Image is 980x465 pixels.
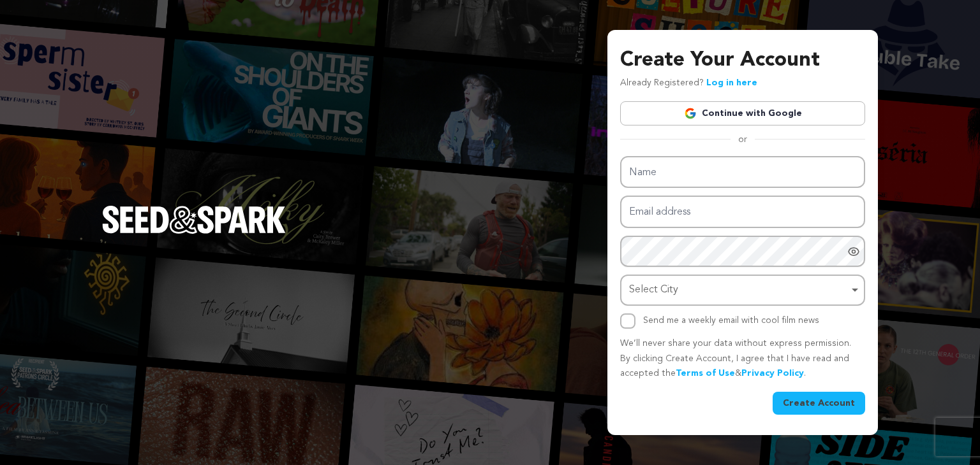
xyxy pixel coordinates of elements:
[676,369,735,378] a: Terms of Use
[629,281,849,299] div: Select City
[620,156,865,189] input: Name
[102,206,286,234] img: Seed&Spark Logo
[620,45,865,76] h3: Create Your Account
[620,76,757,91] p: Already Registered?
[741,369,804,378] a: Privacy Policy
[620,101,865,125] a: Continue with Google
[620,196,865,228] input: Email address
[706,78,757,87] a: Log in here
[847,245,860,258] a: Show password as plain text. Warning: this will display your password on the screen.
[684,107,697,120] img: Google logo
[731,133,755,146] span: or
[643,316,819,325] label: Send me a weekly email with cool film news
[102,206,286,259] a: Seed&Spark Homepage
[620,336,865,382] p: We’ll never share your data without express permission. By clicking Create Account, I agree that ...
[773,392,865,415] button: Create Account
